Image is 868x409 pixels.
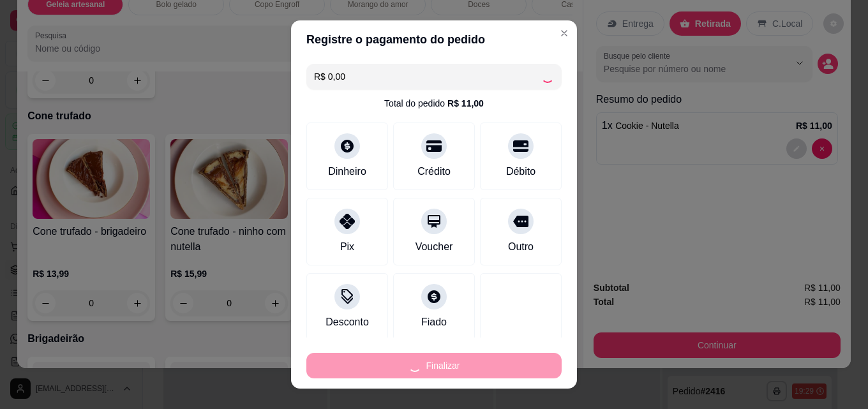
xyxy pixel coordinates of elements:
header: Registre o pagamento do pedido [291,20,577,59]
div: Voucher [415,239,453,255]
div: Outro [508,239,534,255]
div: Total do pedido [384,97,484,110]
div: Crédito [417,164,451,179]
div: R$ 11,00 [447,97,484,110]
input: Ex.: hambúrguer de cordeiro [314,64,541,89]
div: Loading [541,70,554,83]
div: Débito [506,164,535,179]
div: Desconto [325,315,369,330]
div: Dinheiro [328,164,366,179]
button: Close [554,23,574,43]
div: Fiado [421,315,447,330]
div: Pix [340,239,354,255]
